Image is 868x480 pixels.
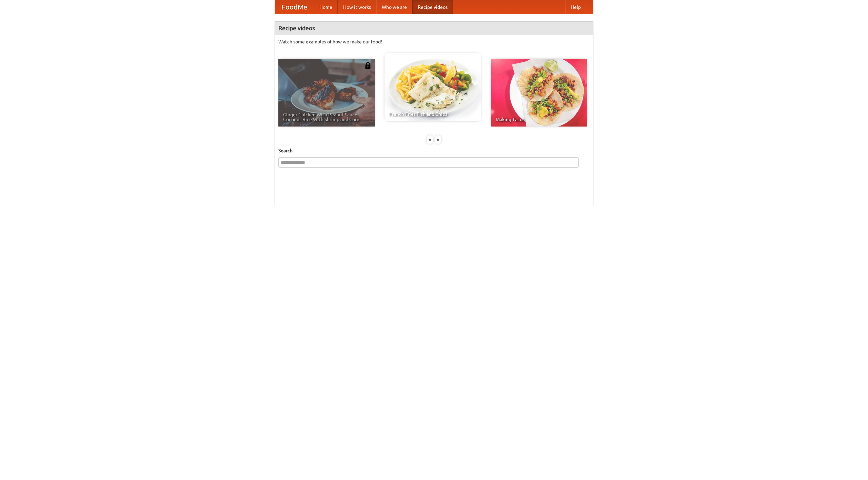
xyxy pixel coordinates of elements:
a: FoodMe [275,0,314,14]
h5: Search [278,147,590,154]
img: 483408.png [364,62,371,69]
a: Recipe videos [412,0,453,14]
a: Help [565,0,586,14]
span: Making Tacos [496,117,583,122]
a: Who we are [376,0,412,14]
a: French Fries Fish and Chips [384,53,481,121]
a: Home [314,0,338,14]
span: French Fries Fish and Chips [389,112,476,116]
a: Making Tacos [491,59,587,127]
div: » [435,135,441,144]
div: « [427,135,433,144]
p: Watch some examples of how we make our food! [278,38,590,45]
h4: Recipe videos [275,21,593,35]
a: How it works [338,0,376,14]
